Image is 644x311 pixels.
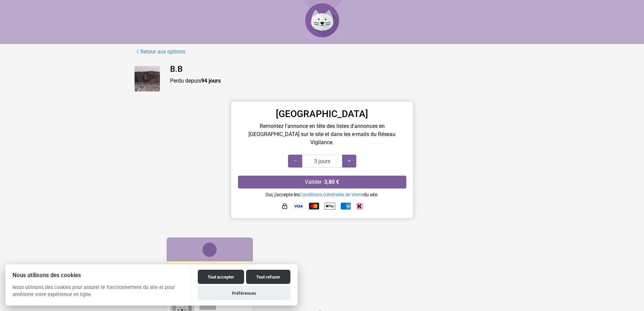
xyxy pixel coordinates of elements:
[201,77,221,84] strong: 94 jours
[309,203,319,209] img: Mastercard
[281,203,288,209] img: HTTPS : paiement sécurisé
[293,203,304,209] img: Visa
[5,284,190,304] p: Nous utilisons des cookies pour assurer le fonctionnement du site et pour améliorer votre expérie...
[324,179,339,185] strong: 3,80 €
[170,77,510,85] p: Perdu depuis
[300,192,363,197] a: Conditions Générales de Vente
[246,270,290,284] button: Tout refuser
[238,108,406,120] h3: [GEOGRAPHIC_DATA]
[170,64,510,74] h4: B.B
[238,122,406,147] p: Remontez l'annonce en tête des listes d'annonces en [GEOGRAPHIC_DATA] sur le site et dans les e-m...
[356,203,363,209] img: Klarna
[198,270,244,284] button: Tout accepter
[265,192,379,197] small: Oui, j'accepte les du site.
[341,203,351,209] img: American Express
[325,201,335,212] img: Apple Pay
[135,47,186,56] a: Retour aux options
[238,176,406,188] button: Valider ·3,80 €
[198,286,290,300] button: Préférences
[5,272,190,279] h2: Nous utilisons des cookies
